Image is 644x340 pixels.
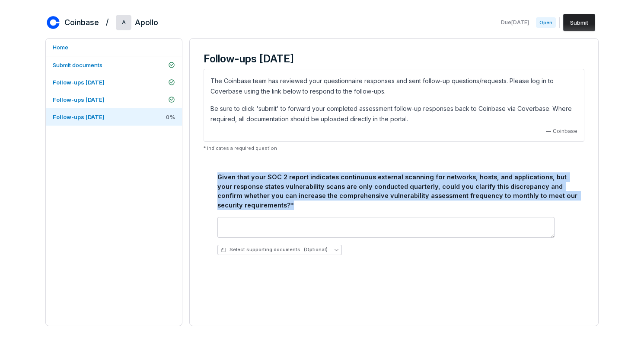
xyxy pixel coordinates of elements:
h2: / [106,15,109,28]
a: Home [46,39,182,56]
h3: Follow-ups [DATE] [204,52,584,65]
span: 0 % [166,113,175,121]
a: Follow-ups [DATE] [46,91,182,108]
span: — [546,128,551,135]
a: Follow-ups [DATE]0% [46,108,182,126]
span: Open [536,17,556,28]
span: Coinbase [553,128,577,135]
span: Due [DATE] [501,19,529,26]
a: Submit documents [46,56,182,74]
span: Follow-ups [DATE] [53,79,105,86]
h2: Apollo [135,17,158,28]
p: * indicates a required question [204,145,584,152]
span: Submit documents [53,62,102,68]
a: Follow-ups [DATE] [46,74,182,91]
span: Select supporting documents [221,246,328,253]
span: (Optional) [304,246,328,253]
button: Submit [563,14,595,31]
span: Follow-ups [DATE] [53,96,105,103]
p: Be sure to click 'submit' to forward your completed assessment follow-up responses back to Coinba... [210,104,577,124]
p: The Coinbase team has reviewed your questionnaire responses and sent follow-up questions/requests... [210,76,577,97]
h2: Coinbase [64,17,99,28]
span: Follow-ups [DATE] [53,113,105,120]
div: Given that your SOC 2 report indicates continuous external scanning for networks, hosts, and appl... [217,172,581,210]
